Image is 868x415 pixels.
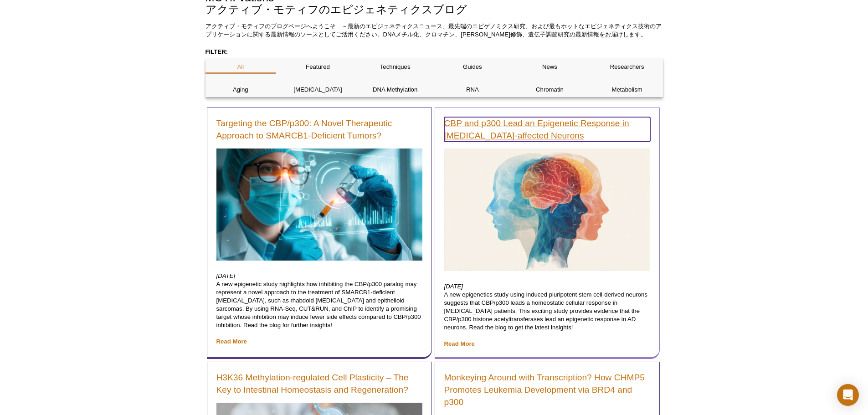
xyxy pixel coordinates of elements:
em: [DATE] [444,283,463,290]
a: Read More [216,338,247,345]
a: H3K36 Methylation-regulated Cell Plasticity – The Key to Intestinal Homeostasis and Regeneration? [216,371,422,396]
a: Monkeying Around with Transcription? How CHMP5 Promotes Leukemia Development via BRD4 and p300 [444,371,650,408]
a: CBP and p300 Lead an Epigenetic Response in [MEDICAL_DATA]-affected Neurons [444,117,650,142]
p: [MEDICAL_DATA] [282,86,353,94]
p: Researchers [592,63,663,71]
div: Open Intercom Messenger [837,384,859,406]
p: Chromatin [514,86,585,94]
p: RNA [437,86,508,94]
p: Featured [282,63,353,71]
a: Read More [444,340,475,347]
p: アクティブ・モティフのブログページへようこそ －最新のエピジェネティクスニュース、最先端のエピゲノミクス研究、および最もホットなエピジェネティクス技術のアプリケーションに関する最新情報のソースと... [205,22,663,39]
img: Brain [216,149,422,261]
p: Metabolism [592,86,663,94]
a: Targeting the CBP/p300: A Novel Therapeutic Approach to SMARCB1-Deficient Tumors? [216,117,422,142]
em: [DATE] [216,272,236,279]
p: A new epigenetics study using induced pluripotent stem cell-derived neurons suggests that CBP/p30... [444,282,650,348]
p: Guides [437,63,508,71]
p: Techniques [360,63,431,71]
strong: FILTER: [205,48,228,55]
img: Brain [444,149,650,271]
p: Aging [205,86,276,94]
p: A new epigenetic study highlights how inhibiting the CBP/p300 paralog may represent a novel appro... [216,272,422,346]
p: All [205,63,276,71]
p: DNA Methylation [360,86,431,94]
p: News [514,63,585,71]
